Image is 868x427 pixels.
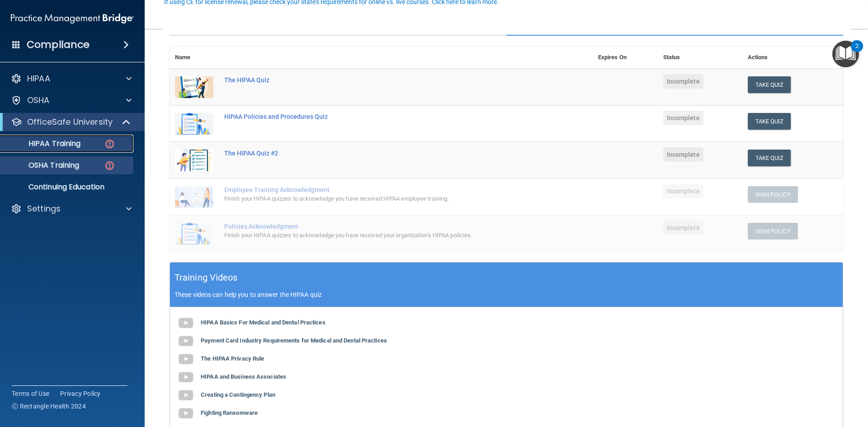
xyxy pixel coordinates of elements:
[224,193,547,204] div: Finish your HIPAA quizzes to acknowledge you have received HIPAA employee training.
[177,368,195,386] img: gray_youtube_icon.38fcd6cc.png
[27,117,113,127] p: OfficeSafe University
[663,74,703,89] span: Incomplete
[6,139,80,148] p: HIPAA Training
[663,221,703,235] span: Incomplete
[175,291,838,298] p: These videos can help you to answer the HIPAA quiz
[27,203,61,214] p: Settings
[60,389,101,398] a: Privacy Policy
[6,183,129,192] p: Continuing Education
[177,404,195,422] img: gray_youtube_icon.38fcd6cc.png
[201,337,387,344] b: Payment Card Industry Requirements for Medical and Dental Practices
[748,150,791,166] button: Take Quiz
[12,402,86,411] span: Ⓒ Rectangle Health 2024
[224,150,547,157] div: The HIPAA Quiz #2
[27,73,50,84] p: HIPAA
[201,319,325,326] b: HIPAA Basics For Medical and Dental Practices
[27,38,90,51] h4: Compliance
[224,76,547,84] div: The HIPAA Quiz
[177,314,195,332] img: gray_youtube_icon.38fcd6cc.png
[177,350,195,368] img: gray_youtube_icon.38fcd6cc.png
[201,373,286,380] b: HIPAA and Business Associates
[224,113,547,120] div: HIPAA Policies and Procedures Quiz
[663,184,703,198] span: Incomplete
[224,230,547,241] div: Finish your HIPAA quizzes to acknowledge you have received your organization’s HIPAA policies.
[11,117,131,127] a: OfficeSafe University
[748,223,798,239] button: Sign Policy
[6,161,79,170] p: OSHA Training
[224,186,547,193] div: Employee Training Acknowledgment
[742,47,843,69] th: Actions
[104,160,115,171] img: danger-circle.6113f641.png
[27,95,50,106] p: OSHA
[177,332,195,350] img: gray_youtube_icon.38fcd6cc.png
[201,355,264,362] b: The HIPAA Privacy Rule
[11,9,134,28] img: PMB logo
[201,409,258,416] b: Fighting Ransomware
[663,111,703,125] span: Incomplete
[104,138,115,150] img: danger-circle.6113f641.png
[748,113,791,130] button: Take Quiz
[11,95,132,106] a: OSHA
[593,47,658,69] th: Expires On
[201,391,275,398] b: Creating a Contingency Plan
[748,186,798,203] button: Sign Policy
[170,47,219,69] th: Name
[855,46,859,58] div: 2
[11,73,132,84] a: HIPAA
[175,270,238,286] h5: Training Videos
[11,203,132,214] a: Settings
[658,47,742,69] th: Status
[177,386,195,404] img: gray_youtube_icon.38fcd6cc.png
[12,389,49,398] a: Terms of Use
[663,147,703,162] span: Incomplete
[832,41,859,67] button: Open Resource Center, 2 new notifications
[748,76,791,93] button: Take Quiz
[224,223,547,230] div: Policies Acknowledgment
